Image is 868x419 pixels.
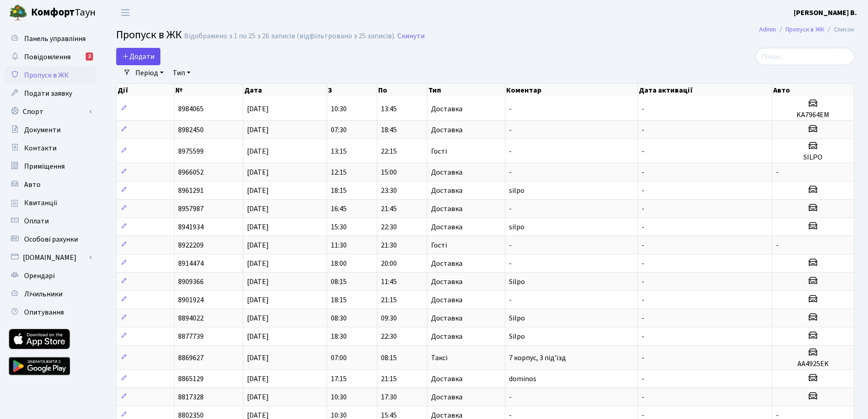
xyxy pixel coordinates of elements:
[247,240,269,250] span: [DATE]
[431,105,462,113] span: Доставка
[247,146,269,156] span: [DATE]
[642,259,644,269] span: -
[642,295,644,305] span: -
[116,48,160,65] a: Додати
[331,204,347,214] span: 16:45
[9,4,27,22] img: logo.png
[431,187,462,194] span: Доставка
[755,48,854,65] input: Пошук...
[178,374,204,384] span: 8865129
[24,307,64,317] span: Опитування
[772,84,854,97] th: Авто
[24,125,61,135] span: Документи
[184,32,395,41] div: Відображено з 1 по 25 з 26 записів (відфільтровано з 25 записів).
[5,285,96,303] a: Лічильники
[24,289,62,299] span: Лічильники
[5,48,96,66] a: Повідомлення2
[776,111,850,119] h5: KA7964EM
[381,240,397,250] span: 21:30
[178,222,204,232] span: 8941934
[247,295,269,305] span: [DATE]
[431,412,462,419] span: Доставка
[24,143,56,153] span: Контакти
[331,259,347,269] span: 18:00
[824,25,854,35] li: Список
[247,392,269,402] span: [DATE]
[247,259,269,269] span: [DATE]
[178,259,204,269] span: 8914474
[509,186,524,196] span: silpo
[117,84,175,97] th: Дії
[509,146,512,156] span: -
[431,169,462,176] span: Доставка
[5,248,96,267] a: [DOMAIN_NAME]
[505,84,638,97] th: Коментар
[132,65,167,81] a: Період
[178,353,204,363] span: 8869627
[381,374,397,384] span: 21:15
[24,34,86,44] span: Панель управління
[331,186,347,196] span: 18:15
[776,360,850,368] h5: AA4925EK
[331,313,347,323] span: 08:30
[381,331,397,341] span: 22:30
[86,52,93,61] div: 2
[24,52,71,62] span: Повідомлення
[642,277,644,287] span: -
[509,392,512,402] span: -
[247,374,269,384] span: [DATE]
[178,125,204,135] span: 8982450
[431,205,462,212] span: Доставка
[5,230,96,248] a: Особові рахунки
[431,278,462,285] span: Доставка
[431,354,447,362] span: Таксі
[178,313,204,323] span: 8894022
[5,194,96,212] a: Квитанції
[24,88,72,98] span: Подати заявку
[794,7,857,18] a: [PERSON_NAME] В.
[331,167,347,177] span: 12:15
[642,313,644,323] span: -
[331,353,347,363] span: 07:00
[431,148,447,155] span: Гості
[122,52,154,62] span: Додати
[5,176,96,194] a: Авто
[381,353,397,363] span: 08:15
[642,204,644,214] span: -
[642,222,644,232] span: -
[431,296,462,304] span: Доставка
[431,315,462,322] span: Доставка
[431,375,462,383] span: Доставка
[377,84,427,97] th: По
[24,198,57,208] span: Квитанції
[5,267,96,285] a: Орендарі
[745,20,868,39] nav: breadcrumb
[431,260,462,267] span: Доставка
[247,167,269,177] span: [DATE]
[331,222,347,232] span: 15:30
[247,204,269,214] span: [DATE]
[5,103,96,121] a: Спорт
[509,222,524,232] span: silpo
[642,104,644,114] span: -
[431,223,462,231] span: Доставка
[638,84,772,97] th: Дата активації
[178,104,204,114] span: 8984065
[24,70,69,80] span: Пропуск в ЖК
[509,313,525,323] span: Silpo
[759,25,776,34] a: Admin
[509,240,512,250] span: -
[5,66,96,84] a: Пропуск в ЖК
[24,271,55,281] span: Орендарі
[431,126,462,134] span: Доставка
[331,331,347,341] span: 18:30
[169,65,194,81] a: Тип
[247,353,269,363] span: [DATE]
[642,167,644,177] span: -
[397,32,425,41] a: Скинути
[776,240,779,250] span: -
[509,104,512,114] span: -
[5,157,96,176] a: Приміщення
[331,392,347,402] span: 10:30
[509,204,512,214] span: -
